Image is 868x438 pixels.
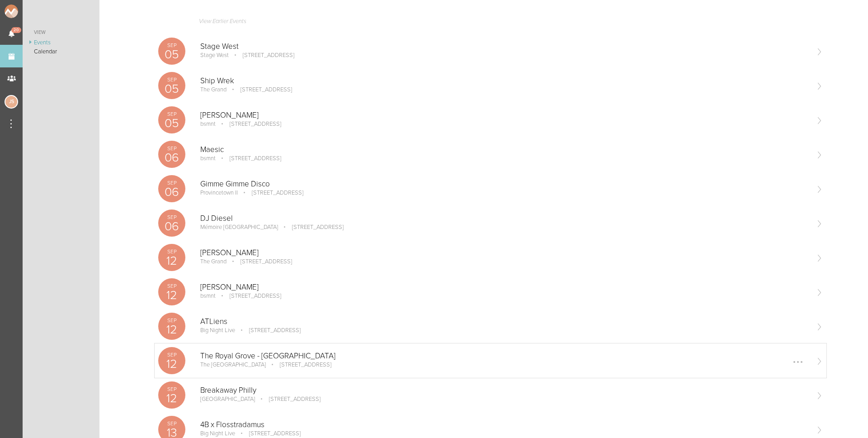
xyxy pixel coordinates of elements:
p: Sep [158,249,185,254]
p: The Grand [200,86,226,93]
p: Sep [158,386,185,392]
p: [STREET_ADDRESS] [236,327,301,334]
p: Sep [158,214,185,220]
img: NOMAD [5,5,56,18]
p: Big Night Live [200,327,235,334]
p: Maesic [200,145,808,154]
p: Sep [158,318,185,323]
p: 05 [158,117,185,129]
p: 06 [158,152,185,164]
p: [STREET_ADDRESS] [228,86,292,93]
p: ATLiens [200,317,808,326]
a: View Earlier Events [158,13,823,34]
p: [STREET_ADDRESS] [236,430,301,437]
p: 12 [158,392,185,405]
p: [STREET_ADDRESS] [239,189,303,196]
p: [GEOGRAPHIC_DATA] [200,395,255,403]
p: [STREET_ADDRESS] [256,395,321,403]
p: [STREET_ADDRESS] [267,361,331,368]
p: Breakaway Philly [200,386,808,395]
p: Sep [158,180,185,186]
div: Jessica Smith [5,95,18,109]
p: [STREET_ADDRESS] [217,120,281,128]
p: [PERSON_NAME] [200,283,808,292]
p: [PERSON_NAME] [200,111,808,120]
p: Big Night Live [200,430,235,437]
p: Sep [158,283,185,289]
p: [STREET_ADDRESS] [230,52,294,59]
p: The Grand [200,258,226,265]
p: 12 [158,289,185,301]
p: 05 [158,83,185,95]
p: 06 [158,220,185,233]
p: Stage West [200,52,229,59]
p: Sep [158,77,185,82]
p: Sep [158,43,185,48]
a: View [23,27,99,38]
p: 06 [158,186,185,198]
p: Provincetown II [200,189,238,196]
p: 4B x Flosstradamus [200,420,808,429]
p: [STREET_ADDRESS] [217,292,281,300]
p: bsmnt [200,155,216,162]
p: Stage West [200,42,808,51]
p: Gimme Gimme Disco [200,180,808,189]
p: bsmnt [200,120,216,128]
a: Calendar [23,47,99,56]
p: [STREET_ADDRESS] [279,224,344,231]
p: Ship Wrek [200,76,808,86]
p: Sep [158,111,185,117]
p: 12 [158,358,185,370]
p: DJ Diesel [200,214,808,223]
p: [STREET_ADDRESS] [217,155,281,162]
p: 12 [158,255,185,267]
p: Mémoire [GEOGRAPHIC_DATA] [200,224,278,231]
p: [STREET_ADDRESS] [228,258,292,265]
p: The Royal Grove - [GEOGRAPHIC_DATA] [200,352,808,361]
p: bsmnt [200,292,216,300]
p: Sep [158,352,185,357]
p: [PERSON_NAME] [200,248,808,257]
span: 20 [11,27,21,33]
p: Sep [158,146,185,151]
p: 12 [158,324,185,336]
p: 05 [158,48,185,61]
p: Sep [158,421,185,426]
a: Events [23,38,99,47]
p: The [GEOGRAPHIC_DATA] [200,361,266,368]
